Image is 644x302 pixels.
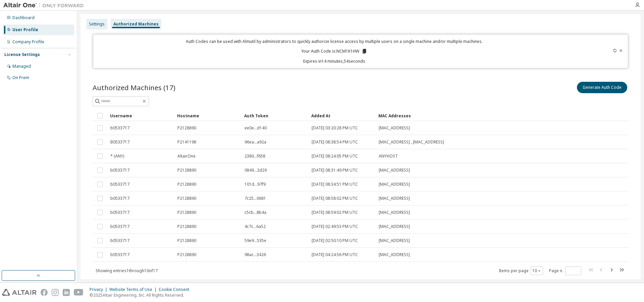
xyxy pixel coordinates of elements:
[378,110,555,121] div: MAC Addresses
[90,292,193,298] p: © 2025 Altair Engineering, Inc. All Rights Reserved.
[63,289,70,296] img: linkedin.svg
[244,110,306,121] div: Auth Token
[499,266,543,275] span: Items per page
[110,168,129,173] span: b0533717
[312,252,358,257] span: [DATE] 04:24:56 PM UTC
[113,21,159,27] div: Authorized Machines
[177,196,196,201] span: P2128890
[245,196,266,201] span: 7c25...0681
[312,224,358,229] span: [DATE] 02:49:53 PM UTC
[12,64,31,69] div: Managed
[312,168,358,173] span: [DATE] 08:31:49 PM UTC
[110,224,129,229] span: b0533717
[12,39,44,45] div: Company Profile
[379,210,410,215] span: [MAC_ADDRESS]
[110,110,172,121] div: Username
[177,182,196,187] span: P2128890
[245,139,266,145] span: 96ea...a92a
[4,52,40,57] div: License Settings
[379,238,410,243] span: [MAC_ADDRESS]
[245,125,267,131] span: ee0e...d140
[312,182,358,187] span: [DATE] 08:34:51 PM UTC
[312,196,358,201] span: [DATE] 08:58:02 PM UTC
[379,196,410,201] span: [MAC_ADDRESS]
[245,182,266,187] span: 101d...97f9
[177,168,196,173] span: P2128890
[110,196,129,201] span: b0533717
[159,287,193,292] div: Cookie Consent
[379,139,444,145] span: [MAC_ADDRESS] , [MAC_ADDRESS]
[379,224,410,229] span: [MAC_ADDRESS]
[110,139,129,145] span: B0533717
[97,39,572,44] p: Auth Codes can be used with Almutil by administrators to quickly authorize license access by mult...
[12,27,38,33] div: User Profile
[379,182,410,187] span: [MAC_ADDRESS]
[312,238,358,243] span: [DATE] 02:50:10 PM UTC
[93,83,175,92] span: Authorized Machines (17)
[312,210,358,215] span: [DATE] 08:59:02 PM UTC
[245,210,266,215] span: c5cb...8b4a
[312,139,358,145] span: [DATE] 08:38:54 PM UTC
[2,289,37,296] img: altair_logo.svg
[532,268,541,274] button: 10
[301,48,367,54] p: Your Auth Code is: NCM1K1HW
[379,125,410,131] span: [MAC_ADDRESS]
[379,154,398,159] span: ANYHOST
[110,125,129,131] span: b0533717
[245,224,266,229] span: 4c7c...6a52
[177,110,239,121] div: Hostname
[245,252,266,257] span: 98ac...3426
[109,287,159,292] div: Website Terms of Use
[245,168,267,173] span: 0849...2d29
[177,154,196,159] span: AltairOne
[74,289,84,296] img: youtube.svg
[177,139,196,145] span: P2141198
[110,154,124,159] span: * (ANY)
[3,2,87,9] img: Altair One
[379,252,410,257] span: [MAC_ADDRESS]
[549,266,581,275] span: Page n.
[177,224,196,229] span: P2128890
[379,168,410,173] span: [MAC_ADDRESS]
[245,238,266,243] span: 59e9...535e
[90,287,109,292] div: Privacy
[177,125,196,131] span: P2128890
[12,15,35,20] div: Dashboard
[177,252,196,257] span: P2128890
[110,182,129,187] span: b0533717
[41,289,48,296] img: facebook.svg
[110,238,129,243] span: b0533717
[311,110,373,121] div: Added At
[177,238,196,243] span: P2128890
[12,75,29,80] div: On Prem
[110,210,129,215] span: b0533717
[245,154,265,159] span: 2380...f658
[312,125,358,131] span: [DATE] 03:20:28 PM UTC
[577,82,627,93] button: Generate Auth Code
[96,268,158,274] span: Showing entries 1 through 10 of 17
[110,252,129,257] span: b0533717
[89,21,105,27] div: Settings
[312,154,358,159] span: [DATE] 08:24:05 PM UTC
[52,289,59,296] img: instagram.svg
[177,210,196,215] span: P2128890
[97,58,572,64] p: Expires in 14 minutes, 54 seconds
